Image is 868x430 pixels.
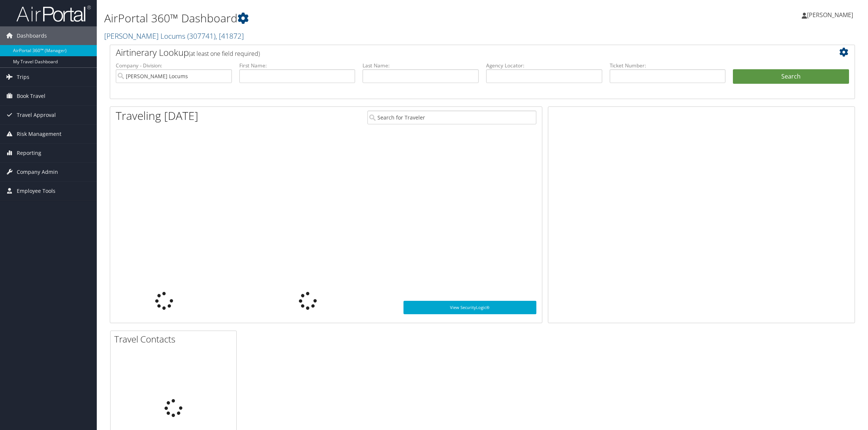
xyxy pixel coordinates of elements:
[17,125,61,143] span: Risk Management
[116,108,198,124] h1: Traveling [DATE]
[17,106,56,124] span: Travel Approval
[17,144,41,162] span: Reporting
[17,182,55,200] span: Employee Tools
[114,333,236,345] h2: Travel Contacts
[104,10,609,26] h1: AirPortal 360™ Dashboard
[403,301,536,314] a: View SecurityLogic®
[733,69,849,84] button: Search
[807,11,853,19] span: [PERSON_NAME]
[802,4,861,26] a: [PERSON_NAME]
[216,31,244,41] span: , [ 41872 ]
[116,46,787,59] h2: Airtinerary Lookup
[367,111,536,124] input: Search for Traveler
[116,62,232,69] label: Company - Division:
[363,62,479,69] label: Last Name:
[187,31,216,41] span: ( 307741 )
[17,87,45,105] span: Book Travel
[239,62,355,69] label: First Name:
[17,68,29,86] span: Trips
[17,163,58,181] span: Company Admin
[610,62,726,69] label: Ticket Number:
[486,62,602,69] label: Agency Locator:
[104,31,244,41] a: [PERSON_NAME] Locums
[16,5,91,22] img: airportal-logo.png
[189,50,260,58] span: (at least one field required)
[17,26,47,45] span: Dashboards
